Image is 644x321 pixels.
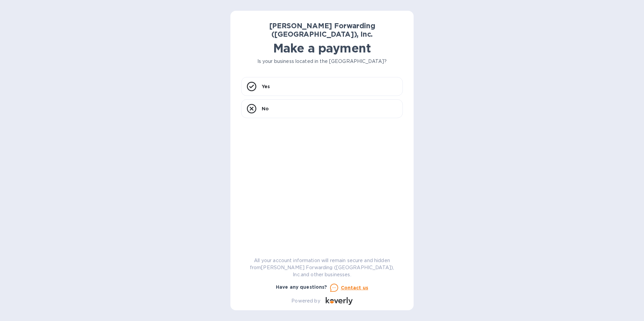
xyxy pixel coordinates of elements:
u: Contact us [341,285,368,290]
p: No [262,105,269,112]
p: Powered by [291,297,320,305]
p: All your account information will remain secure and hidden from [PERSON_NAME] Forwarding ([GEOGRA... [241,257,403,278]
p: Is your business located in the [GEOGRAPHIC_DATA]? [241,58,403,65]
b: Have any questions? [276,284,327,290]
b: [PERSON_NAME] Forwarding ([GEOGRAPHIC_DATA]), Inc. [269,22,375,38]
h1: Make a payment [241,41,403,55]
p: Yes [262,83,270,90]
